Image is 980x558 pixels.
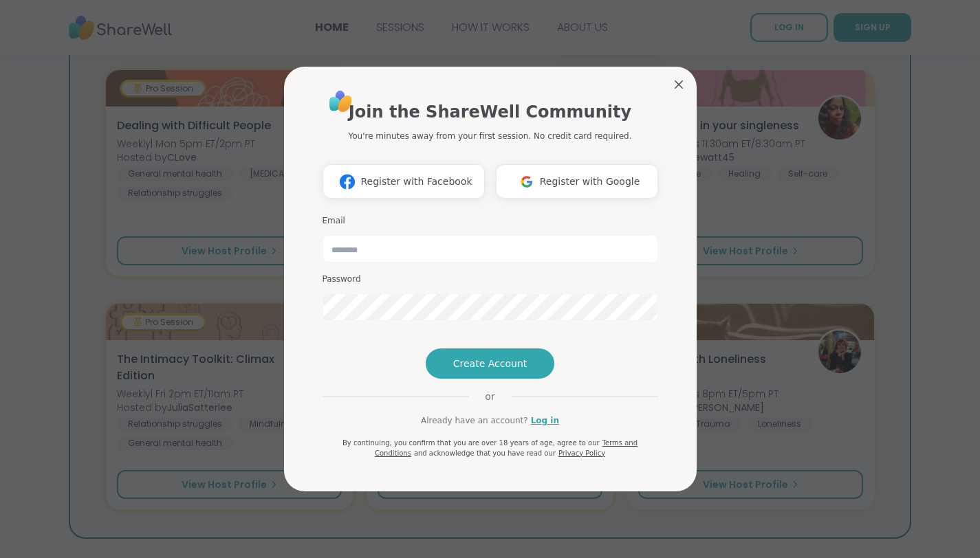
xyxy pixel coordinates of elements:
[453,357,527,370] span: Create Account
[342,439,600,447] span: By continuing, you confirm that you are over 18 years of age, agree to our
[323,215,658,227] h3: Email
[558,449,605,457] a: Privacy Policy
[421,414,528,427] span: Already have an account?
[325,86,356,117] img: ShareWell Logo
[323,274,658,285] h3: Password
[426,348,555,379] button: Create Account
[540,175,640,189] span: Register with Google
[514,169,540,194] img: ShareWell Logomark
[334,169,360,194] img: ShareWell Logomark
[414,449,556,457] span: and acknowledge that you have read our
[349,100,631,124] h1: Join the ShareWell Community
[375,439,638,457] a: Terms and Conditions
[323,164,485,199] button: Register with Facebook
[496,164,658,199] button: Register with Google
[349,130,632,142] p: You're minutes away from your first session. No credit card required.
[360,175,472,189] span: Register with Facebook
[468,390,511,403] span: or
[531,414,559,427] a: Log in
